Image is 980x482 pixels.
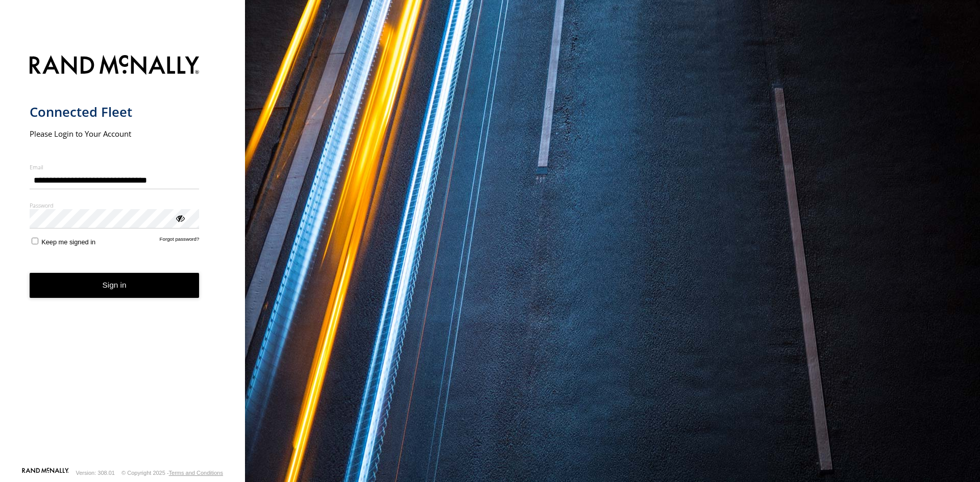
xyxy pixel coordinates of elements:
label: Email [30,163,200,171]
a: Visit our Website [22,468,69,478]
form: main [30,49,216,467]
div: ViewPassword [175,213,185,223]
h2: Please Login to Your Account [30,129,200,139]
div: Version: 308.01 [76,470,115,476]
a: Terms and Conditions [169,470,223,476]
button: Sign in [30,273,200,298]
a: Forgot password? [160,236,200,246]
h1: Connected Fleet [30,104,200,120]
span: Keep me signed in [41,238,95,246]
img: Rand McNally [30,53,200,79]
label: Password [30,201,200,209]
input: Keep me signed in [32,238,38,244]
div: © Copyright 2025 - [121,470,223,476]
